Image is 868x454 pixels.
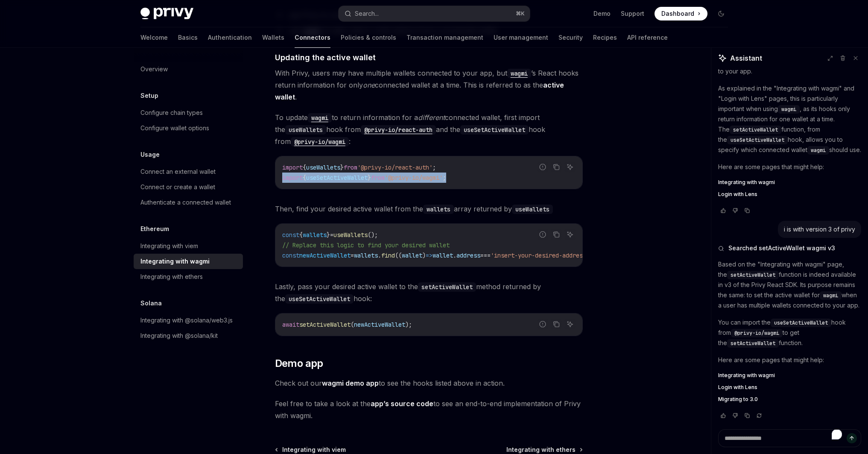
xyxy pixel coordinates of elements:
button: Copy chat response [742,206,752,215]
a: @privy-io/react-auth [361,125,436,134]
button: Vote that response was not good [730,411,740,420]
span: } [340,164,344,171]
span: ) [422,252,426,259]
button: Reload last chat [754,411,764,420]
a: Login with Lens [718,384,861,391]
a: app’s source code [371,399,433,408]
span: Lastly, pass your desired active wallet to the method returned by the hook: [275,281,583,305]
a: Policies & controls [341,27,396,48]
a: Welcome [140,27,168,48]
a: Connect or create a wallet [134,179,243,195]
a: Integrating with wagmi [718,372,861,379]
span: '@privy-io/wagmi' [385,174,443,182]
div: Overview [140,64,168,74]
a: Integrating with @solana/kit [134,328,243,343]
span: . [378,252,381,259]
span: . [453,252,456,259]
a: Connect an external wallet [134,164,243,179]
button: Copy chat response [742,411,752,420]
a: wagmi demo app [322,379,379,388]
span: => [426,252,433,259]
button: Report incorrect code [537,319,548,330]
span: } [327,231,330,239]
div: i is with version 3 of privy [784,225,855,234]
div: Connect or create a wallet [140,182,215,192]
span: (); [368,231,378,239]
button: Copy the contents from the code block [551,229,562,240]
span: Integrating with wagmi [718,372,775,379]
div: Integrating with viem [140,241,198,251]
span: Then, find your desired active wallet from the array returned by [275,203,583,215]
span: address [456,252,480,259]
span: { [303,174,306,182]
span: await [282,321,299,328]
span: wagmi [781,106,796,113]
span: = [330,231,333,239]
span: import [282,174,303,182]
textarea: To enrich screen reader interactions, please activate Accessibility in Grammarly extension settings [718,429,861,447]
span: useSetActiveWallet [731,137,784,144]
span: const [282,231,299,239]
span: // Replace this logic to find your desired wallet [282,241,450,249]
a: Authenticate a connected wallet [134,195,243,210]
span: wallets [354,252,378,259]
a: wagmi [507,69,531,77]
em: one [363,81,375,89]
div: Connect an external wallet [140,167,216,177]
code: useSetActiveWallet [460,125,529,135]
span: Assistant [730,53,762,63]
button: Search...⌘K [339,6,530,21]
div: Configure wallet options [140,123,209,133]
h5: Solana [140,298,162,308]
span: ⌘ K [516,10,525,17]
div: Integrating with ethers [140,272,203,282]
div: Configure chain types [140,108,203,118]
span: { [299,231,303,239]
span: '@privy-io/react-auth' [357,164,433,171]
span: ; [443,174,446,182]
span: wagmi [811,147,826,154]
a: Integrating with wagmi [718,179,861,186]
a: Wallets [262,27,284,48]
span: newActiveWallet [299,252,351,259]
span: Login with Lens [718,384,757,391]
span: @privy-io/wagmi [734,330,779,337]
button: Copy the contents from the code block [551,319,562,330]
div: Search... [355,9,379,19]
strong: active wallet [275,81,564,101]
span: ( [351,321,354,328]
a: Integrating with viem [134,238,243,254]
button: Report incorrect code [537,161,548,173]
span: setActiveWallet [733,126,778,133]
div: Authenticate a connected wallet [140,197,231,208]
button: Ask AI [564,229,576,240]
span: setActiveWallet [299,321,351,328]
a: API reference [627,27,668,48]
a: Login with Lens [718,191,861,198]
div: Integrating with @solana/kit [140,331,218,341]
button: Toggle dark mode [714,7,728,21]
span: Searched setActiveWallet wagmi v3 [728,244,835,252]
code: @privy-io/wagmi [291,137,349,146]
span: wallet [433,252,453,259]
button: Searched setActiveWallet wagmi v3 [718,244,861,252]
button: Copy the contents from the code block [551,161,562,173]
a: Overview [134,62,243,77]
code: wallets [423,205,454,214]
a: Configure wallet options [134,120,243,136]
span: Check out our to see the hooks listed above in action. [275,377,583,389]
span: Dashboard [661,9,694,18]
span: With Privy, users may have multiple wallets connected to your app, but ’s React hooks return info... [275,67,583,103]
code: setActiveWallet [418,282,476,292]
span: wallet [402,252,422,259]
h5: Setup [140,91,158,101]
span: Login with Lens [718,191,757,198]
p: Here are some pages that might help: [718,162,861,172]
a: Connectors [295,27,330,48]
button: Ask AI [564,319,576,330]
button: Ask AI [564,161,576,173]
span: from [344,164,357,171]
span: useWallets [333,231,368,239]
span: ); [405,321,412,328]
code: useSetActiveWallet [285,294,354,304]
